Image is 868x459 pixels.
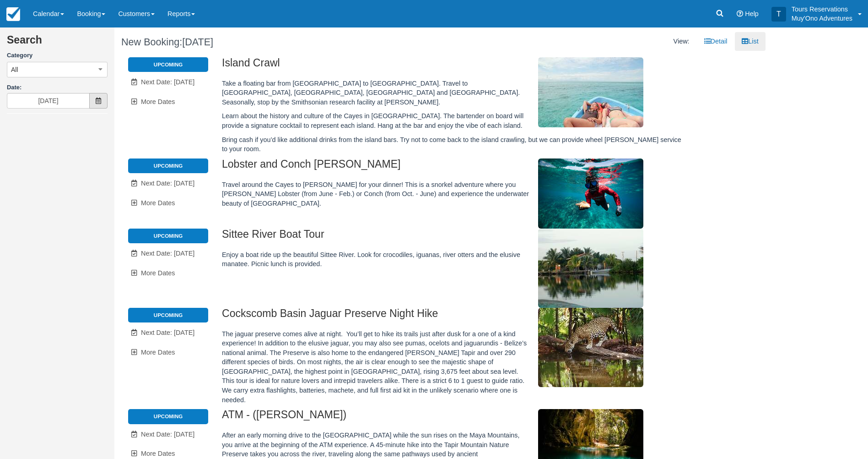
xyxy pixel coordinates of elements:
h2: Cockscomb Basin Jaguar Preserve Night Hike [222,308,686,325]
span: More Dates [141,269,175,277]
a: Next Date: [DATE] [128,73,208,92]
span: Next Date: [DATE] [141,329,194,336]
span: Next Date: [DATE] [141,180,194,187]
p: Learn about the history and culture of the Cayes in [GEOGRAPHIC_DATA]. The bartender on board wil... [222,111,686,130]
a: List [735,32,765,51]
h2: Lobster and Conch [PERSON_NAME] [222,158,686,175]
a: Next Date: [DATE] [128,425,208,444]
a: Detail [697,32,734,51]
li: Upcoming [128,229,208,243]
li: Upcoming [128,308,208,322]
p: Bring cash if you’d like additional drinks from the island bars. Try not to come back to the isla... [222,135,686,154]
li: Upcoming [128,57,208,72]
span: All [11,65,18,74]
button: All [7,62,108,77]
img: M104-1 [538,308,643,387]
p: Travel around the Cayes to [PERSON_NAME] for your dinner! This is a snorkel adventure where you [... [222,180,686,208]
span: Help [745,10,759,17]
img: checkfront-main-nav-mini-logo.png [6,7,20,21]
img: M306-1 [538,158,643,229]
span: More Dates [141,450,175,457]
span: More Dates [141,199,175,207]
img: M305-1 [538,57,643,127]
a: Next Date: [DATE] [128,323,208,342]
span: More Dates [141,98,175,105]
i: Help [737,11,743,17]
h2: Sittee River Boat Tour [222,229,686,246]
p: Enjoy a boat ride up the beautiful Sittee River. Look for crocodiles, iguanas, river otters and t... [222,250,686,269]
img: M307-1 [538,229,643,308]
a: Next Date: [DATE] [128,244,208,263]
label: Date: [7,83,108,92]
li: Upcoming [128,158,208,173]
p: Tours Reservations [792,5,852,14]
h2: ATM - ([PERSON_NAME]) [222,409,686,426]
li: View: [667,32,696,51]
span: More Dates [141,349,175,356]
p: Muy'Ono Adventures [792,14,852,23]
span: Next Date: [DATE] [141,78,194,86]
span: Next Date: [DATE] [141,431,194,438]
a: Next Date: [DATE] [128,174,208,193]
h2: Search [7,34,108,51]
span: Next Date: [DATE] [141,250,194,257]
p: The jaguar preserve comes alive at night. You’ll get to hike its trails just after dusk for a one... [222,329,686,405]
div: T [771,7,786,22]
p: Take a floating bar from [GEOGRAPHIC_DATA] to [GEOGRAPHIC_DATA]. Travel to [GEOGRAPHIC_DATA], [GE... [222,79,686,107]
h1: New Booking: [121,37,433,48]
h2: Island Crawl [222,57,686,74]
span: [DATE] [182,36,213,48]
li: Upcoming [128,409,208,424]
label: Category [7,51,108,60]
